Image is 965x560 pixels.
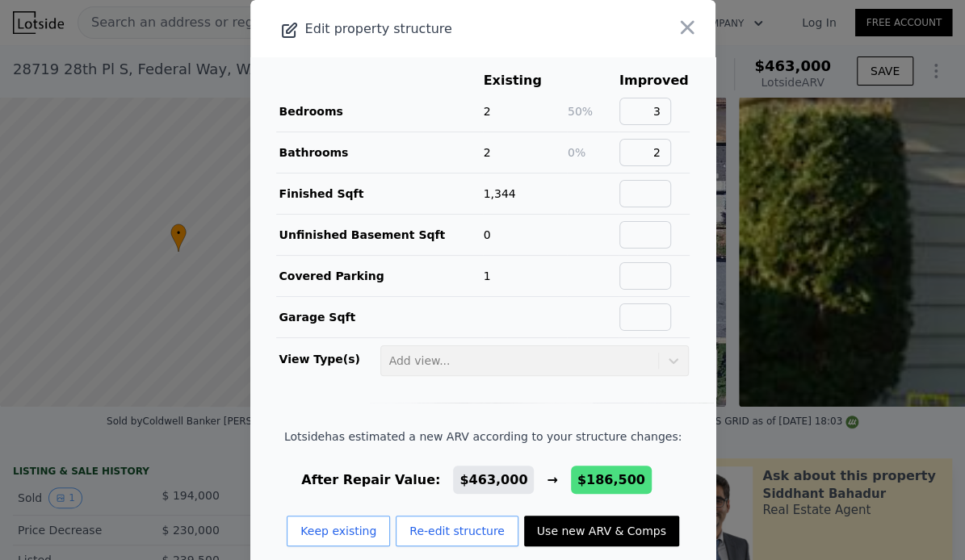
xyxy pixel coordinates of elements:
[484,270,491,282] span: 1
[276,256,483,297] td: Covered Parking
[484,146,491,159] span: 2
[287,516,390,546] button: Keep existing
[484,228,491,241] span: 0
[276,91,483,132] td: Bedrooms
[483,70,567,91] th: Existing
[484,187,516,200] span: 1,344
[619,70,690,91] th: Improved
[276,338,380,377] td: View Type(s)
[276,215,483,256] td: Unfinished Basement Sqft
[568,105,593,118] span: 50%
[577,472,645,487] span: $186,500
[396,516,518,546] button: Re-edit structure
[276,132,483,173] td: Bathrooms
[459,472,527,487] span: $463,000
[284,470,682,490] div: After Repair Value: →
[524,516,679,546] button: Use new ARV & Comps
[276,173,483,215] td: Finished Sqft
[568,146,585,159] span: 0%
[250,18,623,40] div: Edit property structure
[276,297,483,338] td: Garage Sqft
[284,428,682,445] span: Lotside has estimated a new ARV according to your structure changes:
[484,105,491,118] span: 2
